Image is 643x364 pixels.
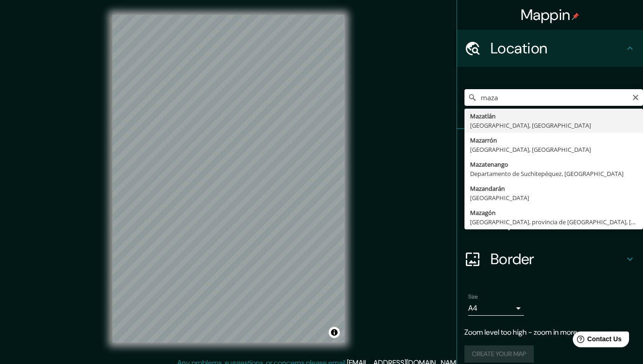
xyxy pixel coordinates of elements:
p: Zoom level too high - zoom in more [464,327,636,338]
button: Toggle attribution [329,327,340,338]
div: A4 [468,301,524,316]
div: Location [457,30,643,67]
label: Size [468,293,478,301]
h4: Layout [491,213,624,231]
button: Clear [632,92,639,101]
div: Layout [457,203,643,240]
div: Mazandarán [470,184,637,193]
div: Mazarrón [470,136,637,145]
div: Style [457,166,643,203]
div: [GEOGRAPHIC_DATA], [GEOGRAPHIC_DATA] [470,145,637,154]
h4: Mappin [521,6,580,24]
div: [GEOGRAPHIC_DATA], [GEOGRAPHIC_DATA] [470,121,637,130]
div: [GEOGRAPHIC_DATA] [470,193,637,202]
h4: Location [491,39,624,58]
div: Border [457,240,643,278]
iframe: Help widget launcher [560,328,633,354]
h4: Border [491,250,624,268]
div: Pins [457,129,643,166]
div: Departamento de Suchitepéquez, [GEOGRAPHIC_DATA] [470,169,637,178]
div: Mazatlán [470,111,637,121]
canvas: Map [113,15,345,343]
div: Mazagón [470,208,637,217]
div: [GEOGRAPHIC_DATA], provincia de [GEOGRAPHIC_DATA], [GEOGRAPHIC_DATA] [470,217,637,227]
div: Mazatenango [470,160,637,169]
img: pin-icon.png [572,13,579,20]
input: Pick your city or area [464,89,643,106]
